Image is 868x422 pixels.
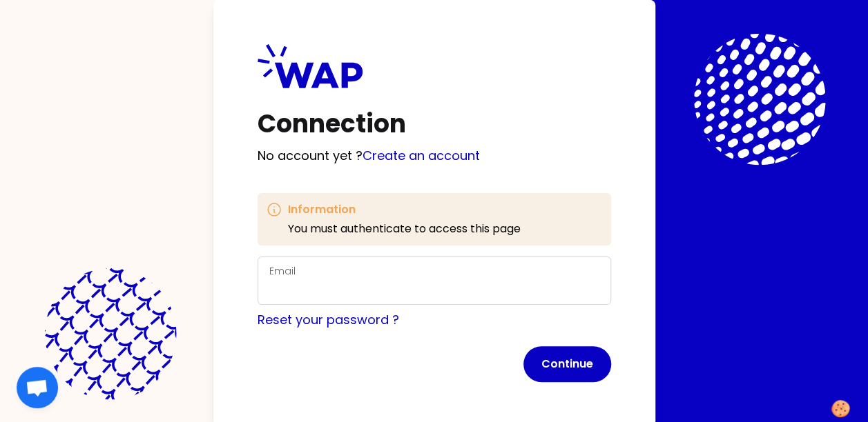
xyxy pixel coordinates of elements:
div: Open chat [17,367,58,408]
label: Email [269,264,296,278]
h3: Information [288,201,521,218]
button: Continue [523,346,611,382]
h1: Connection [258,110,611,138]
p: You must authenticate to access this page [288,221,521,237]
a: Create an account [363,147,480,164]
a: Reset your password ? [258,311,399,328]
p: No account yet ? [258,146,611,165]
